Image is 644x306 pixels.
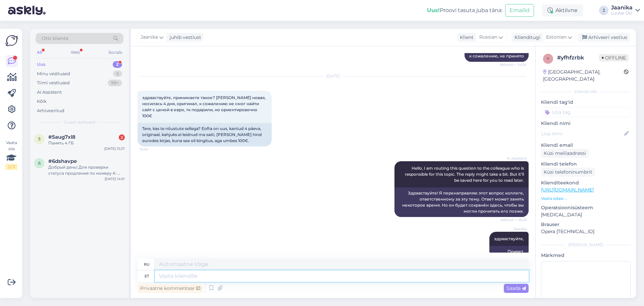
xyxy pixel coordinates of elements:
div: 5 [113,71,122,77]
div: Tiimi vestlused [37,80,70,86]
div: Arhiveeri vestlus [578,33,630,42]
input: Lisa nimi [541,130,623,137]
p: Opera [TECHNICAL_ID] [541,228,631,235]
span: Nähtud ✓ 14:04 [500,62,527,67]
div: Küsi telefoninumbrit [541,168,595,177]
div: Здравствуйте! Я перенаправляю этот вопрос коллеге, ответственному за эту тему. Ответ может занять... [394,187,529,217]
span: Uued vestlused [64,119,95,125]
div: Socials [107,48,123,57]
div: Uus [37,61,46,68]
span: Russian [479,34,497,41]
div: [DATE] [138,73,529,79]
span: AI Assistent [501,156,527,161]
div: J [599,6,608,15]
p: Kliendi nimi [541,120,631,127]
div: Proovi tasuta juba täna: [427,6,502,14]
p: Klienditeekond [541,179,631,186]
p: Vaata edasi ... [541,195,631,202]
span: Hello, I am routing this question to the colleague who is responsible for this topic. The reply m... [405,166,525,183]
a: JaanikaLuutar OÜ [611,5,640,16]
div: AI Assistent [37,89,62,96]
div: All [36,48,43,57]
img: Askly Logo [5,34,18,47]
div: Privaatne kommentaar [138,284,203,293]
div: Tere, kas te nõustute sellega? Eofta on uus, kantud 4 päeva, originaal, kahjuks ei leidnud ma sai... [138,123,272,146]
p: Brauser [541,221,631,228]
span: Otsi kliente [42,35,68,42]
div: 2 [119,134,125,140]
div: Minu vestlused [37,71,70,77]
div: Память 4 ГБ [48,140,125,146]
div: Aktiivne [542,4,583,16]
span: Saada [506,285,526,291]
span: Nähtud ✓ 15:45 [500,217,527,222]
span: #5aug7xl8 [48,134,75,140]
div: Luutar OÜ [611,10,633,16]
div: Web [69,48,81,57]
span: Estonian [546,34,567,41]
span: #6dshavpe [48,158,77,164]
div: Jaanika [611,5,633,10]
div: к сожалению, не принято [465,50,529,62]
p: [MEDICAL_DATA] [541,211,631,218]
button: Emailid [505,4,534,17]
span: Jaanika [501,226,527,231]
b: Uus! [427,7,440,13]
input: Lisa tag [541,107,631,117]
div: [PERSON_NAME] [541,242,631,248]
span: здравствуйте, [494,236,524,241]
p: Märkmed [541,252,631,259]
div: Arhiveeritud [37,107,64,114]
p: Kliendi tag'id [541,99,631,106]
span: y [547,56,549,61]
div: ru [144,259,150,270]
div: juhib vestlust [167,34,201,41]
div: Klienditugi [512,34,540,41]
div: Добрый день! Для проверки статуса продления по номеру K-19247 мне потребуется помощь коллеги, так... [48,164,125,176]
div: Kliendi info [541,89,631,95]
span: 15:45 [140,147,165,152]
div: 99+ [108,80,122,86]
div: Kõik [37,98,47,105]
div: 2 / 3 [5,164,17,170]
span: 5 [38,136,41,141]
div: Vaata siia [5,140,17,170]
div: [DATE] 15:27 [104,146,125,151]
div: [GEOGRAPHIC_DATA], [GEOGRAPHIC_DATA] [543,69,624,83]
a: [URL][DOMAIN_NAME] [541,187,594,193]
span: 6 [38,161,41,166]
div: # yfhfzrbk [557,54,599,62]
span: Offline [599,54,629,61]
div: 2 [113,61,122,68]
div: [DATE] 14:51 [105,176,125,181]
p: Operatsioonisüsteem [541,204,631,211]
p: Kliendi email [541,142,631,149]
div: Привет, [489,246,529,257]
div: Küsi meiliaadressi [541,149,589,158]
p: Kliendi telefon [541,161,631,168]
div: et [145,270,149,282]
span: Jaanika [141,34,158,41]
div: Klient [457,34,474,41]
span: здравствуйте, принимаете такое? [PERSON_NAME] новая, носилась 4 дня, оригинал, к сожалению не смо... [142,95,267,118]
